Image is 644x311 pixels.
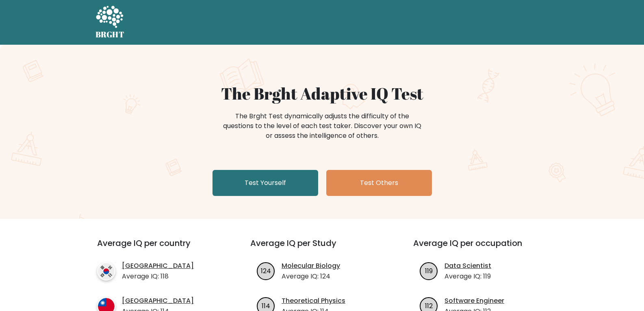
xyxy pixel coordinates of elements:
[262,301,270,310] text: 114
[97,262,115,281] img: country
[124,84,520,103] h1: The Brght Adaptive IQ Test
[122,272,194,281] p: Average IQ: 118
[250,238,394,258] h3: Average IQ per Study
[97,238,221,258] h3: Average IQ per country
[445,296,504,306] a: Software Engineer
[425,266,433,275] text: 119
[282,261,340,271] a: Molecular Biology
[122,261,194,271] a: [GEOGRAPHIC_DATA]
[122,296,194,306] a: [GEOGRAPHIC_DATA]
[413,238,557,258] h3: Average IQ per occupation
[261,266,271,275] text: 124
[95,30,125,39] h5: BRGHT
[326,170,432,196] a: Test Others
[221,111,424,141] div: The Brght Test dynamically adjusts the difficulty of the questions to the level of each test take...
[425,301,433,310] text: 112
[212,170,318,196] a: Test Yourself
[95,3,125,41] a: BRGHT
[282,296,345,306] a: Theoretical Physics
[282,272,340,281] p: Average IQ: 124
[445,272,491,281] p: Average IQ: 119
[445,261,491,271] a: Data Scientist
